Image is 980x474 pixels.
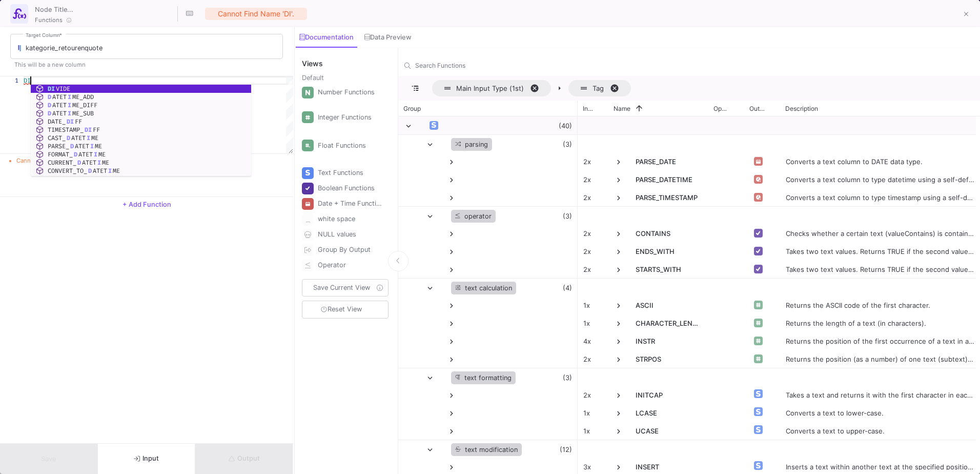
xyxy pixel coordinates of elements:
span: INSTR [636,332,702,351]
div: Cannot find name 'DI'. [205,8,307,20]
div: NULL values [318,227,382,242]
span: ATET [81,159,96,167]
button: Date + Time Functions [300,196,391,211]
span: Functions [35,16,63,24]
div: 2x [578,260,608,278]
span: ATET [92,167,107,175]
div: Returns the position (as a number) of one text (subtext) inside another text (source_text). [780,350,980,368]
div: DIVIDE [31,85,251,93]
div: 2x [578,188,608,206]
span: TIMESTAMP_ [47,126,84,134]
div: TIMESTAMP_DIFF [31,126,251,134]
span: DATE_ [47,117,66,126]
div: 1x [578,296,608,314]
span: ATET [51,93,67,101]
span: STRPOS [636,350,702,369]
button: Reset View [302,301,389,319]
div: Converts a text to upper-case. [780,422,980,440]
div: DATETIME_ADD [31,93,251,101]
span: Name [614,105,630,112]
span: DI [24,76,31,85]
span: Input [134,455,159,462]
span: ME [101,159,109,167]
div: CURRENT_DATETIME [31,159,251,167]
button: Boolean Functions [300,181,391,196]
div: Integer Functions [318,110,382,125]
div: Data Preview [364,33,412,42]
div: 1x [578,314,608,332]
span: ATET [74,142,89,150]
div: 2x [578,386,608,404]
span: (40) [559,117,572,135]
div: Returns the ASCII code of the first character. [780,296,980,314]
div: Returns the length of a text (in characters). [780,314,980,332]
span: PARSE_TIMESTAMP [636,189,702,207]
div: Documentation [299,33,354,42]
span: D [47,101,51,109]
span: CURRENT_ [47,159,76,167]
span: I [86,134,90,142]
button: Integer Functions [300,110,391,125]
div: DATE_DIFF [31,117,251,126]
span: (3) [563,135,572,153]
span: Output [749,105,766,112]
button: Input [98,444,196,474]
span: D [76,159,81,167]
button: Text Functions [300,165,391,181]
button: Operator [300,258,391,273]
span: ME [97,150,106,159]
div: Converts a text column to type datetime using a self-defined format. [780,170,980,188]
div: Operator [318,258,382,273]
div: Row Groups [432,80,631,96]
div: Views [300,48,393,69]
span: Main Input Type (1st). Press ENTER to sort. Press DELETE to remove [432,80,551,96]
span: PARSE_DATE [636,153,702,171]
span: ATET [70,134,86,142]
span: ASCII [636,297,702,315]
div: Default [302,73,391,85]
div: 2x [578,350,608,368]
div: text calculation [451,282,516,294]
span: STARTS_WITH [636,261,702,279]
span: + Add Function [122,201,171,208]
span: D [47,109,51,117]
span: ME_DIFF [71,101,97,109]
span: ME_SUB [71,109,94,117]
div: Suggest [31,85,251,176]
button: Save Current View [302,279,389,297]
span: ME [94,142,102,150]
span: CAST_ [47,134,66,142]
span: CONVERT_TO_ [47,167,87,175]
span: LCASE [636,404,702,423]
span: CONTAINS [636,225,702,243]
div: Number Functions [318,85,382,100]
div: CAST_DATETIME [31,134,251,142]
span: D [66,134,70,142]
button: Hotkeys List [179,4,200,24]
div: 4x [578,332,608,350]
span: Main Input Type (1st) [456,84,524,92]
span: DI [84,126,92,134]
button: Float Functions [300,138,391,153]
span: D [69,142,74,150]
span: ATET [51,109,67,117]
p: This will be a new column [10,61,283,69]
span: Description [785,105,818,112]
span: CHARACTER_LENGTH [636,314,702,333]
span: UCASE [636,422,702,441]
div: parsing [451,138,492,151]
div: PARSE_DATETIME [31,142,251,150]
span: Tag [593,84,604,92]
button: white space [300,211,391,227]
span: VIDE [55,85,70,93]
span: D [87,167,92,175]
span: D [47,93,51,101]
button: Number Functions [300,85,391,100]
span: D [73,150,77,159]
span: FF [74,117,82,126]
span: FF [92,126,100,134]
div: Takes two text values. Returns TRUE if the second value is a prefix of the first. [780,260,980,278]
div: Converts a text column to type timestamp using a self-defined format. [780,188,980,206]
span: Group [403,105,421,112]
